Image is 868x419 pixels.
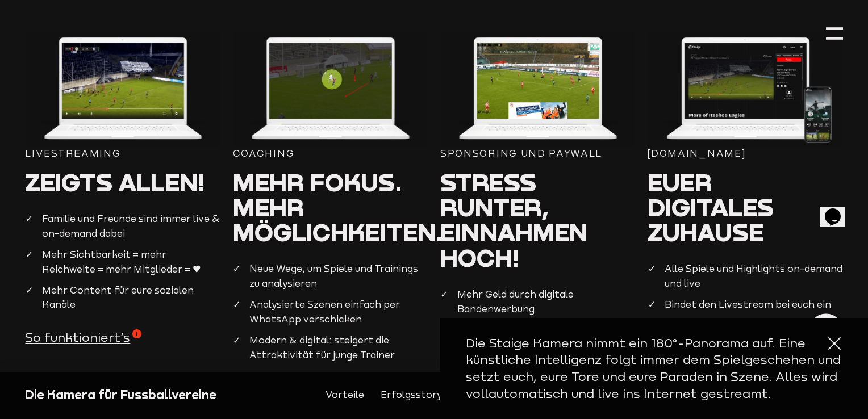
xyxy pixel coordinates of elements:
[233,333,428,363] li: Modern & digital: steigert die Attraktivität für junge Trainer
[440,167,587,273] span: Stress runter, Einnahmen hoch!
[440,32,635,146] img: Sponsoring-Mockup.png
[25,283,220,313] li: Mehr Content für eure sozialen Kanäle
[648,146,842,161] div: [DOMAIN_NAME]
[25,387,220,404] div: Die Kamera für Fussballvereine
[25,146,220,161] div: Livestreaming
[233,32,428,146] img: Mockup_Coaching-1.png
[325,388,364,403] a: Vorteile
[820,192,857,227] iframe: chat widget
[648,262,842,291] li: Alle Spiele und Highlights on-demand und live
[25,32,220,146] img: Fussball-Player.png
[233,146,428,161] div: Coaching
[25,248,220,277] li: Mehr Sichtbarkeit = mehr Reichweite = mehr Mitglieder = ♥
[648,298,842,312] li: Bindet den Livestream bei euch ein
[25,167,205,197] span: Zeigts allen!
[381,388,447,403] a: Erfolgsstorys
[25,212,220,241] li: Familie und Freunde sind immer live & on-demand dabei
[233,167,443,248] span: Mehr Fokus. Mehr Möglichkeiten.
[233,298,428,327] li: Analysierte Szenen einfach per WhatsApp verschicken
[648,32,842,146] img: Mockup-TV.png
[440,146,635,161] div: Sponsoring und paywall
[233,262,428,291] li: Neue Wege, um Spiele und Trainings zu analysieren
[25,329,141,346] span: So funktioniert’s
[648,167,774,248] span: Euer digitales Zuhause
[440,287,635,317] li: Mehr Geld durch digitale Bandenwerbung
[466,335,843,403] p: Die Staige Kamera nimmt ein 180°-Panorama auf. Eine künstliche Intelligenz folgt immer dem Spielg...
